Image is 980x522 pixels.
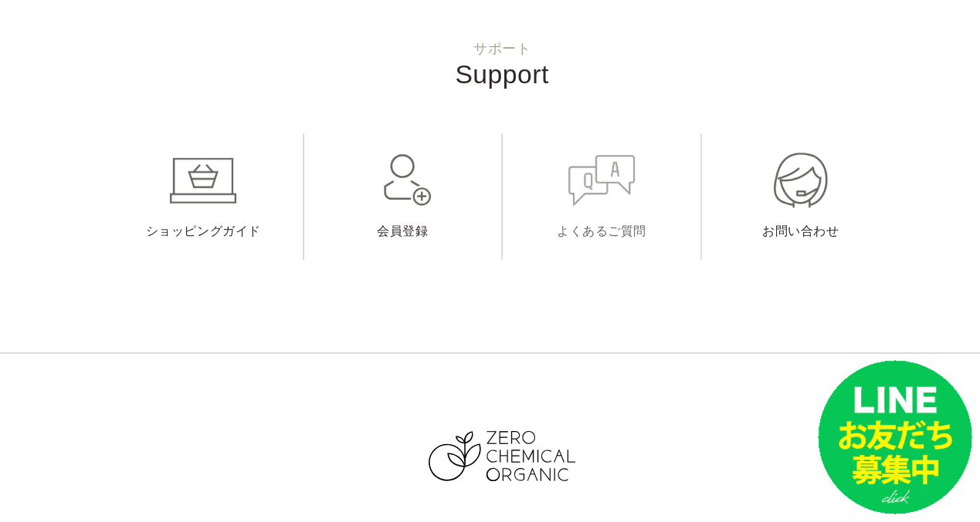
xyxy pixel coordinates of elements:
[429,431,575,481] img: ZERO CHEMICAL ORGANIC
[702,133,900,260] a: お問い合わせ
[455,60,548,89] span: Support
[818,360,972,514] img: small_line.png
[31,42,973,56] small: サポート
[503,133,700,260] a: よくあるご質問
[104,133,303,260] a: ショッピングガイド
[304,133,502,260] a: 会員登録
